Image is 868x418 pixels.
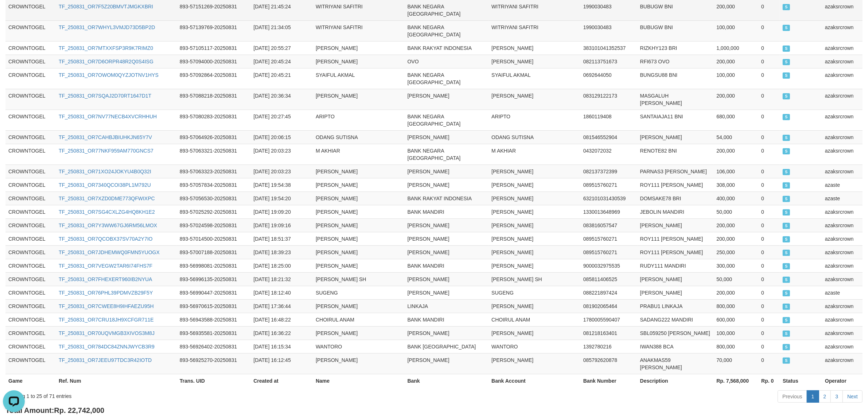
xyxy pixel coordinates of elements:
[822,272,863,286] td: azaksrcrown
[313,89,405,110] td: [PERSON_NAME]
[758,205,780,218] td: 0
[250,130,313,144] td: [DATE] 20:06:15
[489,20,580,41] td: WITRIYANI SAFITRI
[250,55,313,68] td: [DATE] 20:45:24
[250,313,313,326] td: [DATE] 16:48:22
[5,41,56,55] td: CROWNTOGEL
[713,272,758,286] td: 50,000
[59,236,153,242] a: TF_250831_OR7QCOBX37SV70A2Y7IO
[177,259,251,272] td: 893-56998081-20250831
[5,286,56,299] td: CROWNTOGEL
[177,178,251,192] td: 893-57057834-20250831
[489,218,580,232] td: [PERSON_NAME]
[713,178,758,192] td: 308,000
[580,313,637,326] td: 1780005590407
[5,218,56,232] td: CROWNTOGEL
[758,272,780,286] td: 0
[250,232,313,245] td: [DATE] 18:51:37
[405,205,489,218] td: BANK MANDIRI
[177,110,251,130] td: 893-57080283-20250831
[177,340,251,353] td: 893-56926402-20250831
[758,286,780,299] td: 0
[637,55,714,68] td: RFI673 OVO
[822,232,863,245] td: azaksrcrown
[580,259,637,272] td: 9000032975535
[822,130,863,144] td: azaksrcrown
[313,20,405,41] td: WITRIYANI SAFITRI
[580,41,637,55] td: 383101041352537
[59,317,154,323] a: TF_250831_OR7CRU18JH9XCFGR711E
[5,110,56,130] td: CROWNTOGEL
[5,178,56,192] td: CROWNTOGEL
[783,148,790,154] span: SUCCESS
[177,326,251,340] td: 893-56935581-20250831
[822,205,863,218] td: azaksrcrown
[177,68,251,89] td: 893-57092864-20250831
[405,20,489,41] td: BANK NEGARA [GEOGRAPHIC_DATA]
[713,313,758,326] td: 600,000
[489,55,580,68] td: [PERSON_NAME]
[405,245,489,259] td: [PERSON_NAME]
[250,259,313,272] td: [DATE] 18:25:00
[59,357,152,363] a: TF_250831_OR7JEEU97TDC3R42IOTD
[713,259,758,272] td: 300,000
[713,110,758,130] td: 680,000
[313,286,405,299] td: SUGENG
[822,144,863,165] td: azaksrcrown
[5,55,56,68] td: CROWNTOGEL
[5,165,56,178] td: CROWNTOGEL
[783,196,790,202] span: SUCCESS
[822,259,863,272] td: azaksrcrown
[637,110,714,130] td: SANTAIAJA11 BNI
[250,299,313,313] td: [DATE] 17:36:44
[489,245,580,259] td: [PERSON_NAME]
[713,55,758,68] td: 200,000
[489,313,580,326] td: CHOIRUL ANAM
[758,110,780,130] td: 0
[580,218,637,232] td: 083816057547
[250,144,313,165] td: [DATE] 20:03:23
[405,192,489,205] td: BANK RAKYAT INDONESIA
[783,290,790,296] span: SUCCESS
[489,340,580,353] td: WANTORO
[5,144,56,165] td: CROWNTOGEL
[177,192,251,205] td: 893-57056530-20250831
[822,245,863,259] td: azaksrcrown
[758,41,780,55] td: 0
[580,286,637,299] td: 088221897424
[822,110,863,130] td: azaksrcrown
[637,41,714,55] td: RIZKHY123 BRI
[5,20,56,41] td: CROWNTOGEL
[489,272,580,286] td: [PERSON_NAME] SH
[59,134,152,140] a: TF_250831_OR7CAHBJBIUHKJN65Y7V
[637,178,714,192] td: ROY111 [PERSON_NAME]
[250,205,313,218] td: [DATE] 19:09:20
[783,4,790,10] span: SUCCESS
[313,110,405,130] td: ARIPTO
[822,165,863,178] td: azaksrcrown
[580,165,637,178] td: 082137372399
[580,232,637,245] td: 089515760271
[59,24,155,30] a: TF_250831_OR7WHYL3VMJD73D5BP2D
[59,114,157,119] a: TF_250831_OR7NV77NECB4XVCRHHUH
[489,41,580,55] td: [PERSON_NAME]
[580,20,637,41] td: 1990030483
[59,59,153,64] a: TF_250831_OR7D6ORPR48R2Q0S4ISG
[313,205,405,218] td: [PERSON_NAME]
[5,245,56,259] td: CROWNTOGEL
[59,344,155,350] a: TF_250831_OR784DC84ZNNJWYCB3R9
[59,249,160,255] a: TF_250831_OR7JDHEMWQ0FMN5YUOGX
[313,299,405,313] td: [PERSON_NAME]
[250,41,313,55] td: [DATE] 20:55:27
[637,218,714,232] td: [PERSON_NAME]
[783,236,790,242] span: SUCCESS
[580,178,637,192] td: 089515760271
[250,340,313,353] td: [DATE] 16:15:34
[778,390,807,403] a: Previous
[822,286,863,299] td: azaste
[637,165,714,178] td: PARNAS3 [PERSON_NAME]
[822,192,863,205] td: azaste
[177,272,251,286] td: 893-56996135-20250831
[405,313,489,326] td: BANK MANDIRI
[59,169,151,174] a: TF_250831_OR71XO24JOKYU4B0Q32I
